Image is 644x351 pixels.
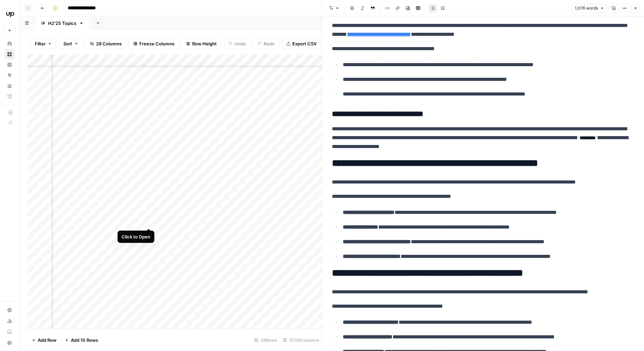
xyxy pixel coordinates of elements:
div: 17/28 Columns [280,335,322,346]
button: Workspace: Upwork [4,5,15,23]
button: Help + Support [4,337,15,348]
button: Row Height [182,38,221,49]
a: Browse [4,49,15,60]
span: Add Row [38,337,57,343]
div: H2'25 Topics [48,20,76,27]
span: Undo [234,40,246,47]
a: Usage [4,316,15,326]
a: Your Data [4,81,15,91]
a: Home [4,38,15,49]
span: Redo [264,40,275,47]
a: Learning Hub [4,326,15,337]
button: Add 10 Rows [61,335,102,346]
button: Sort [59,38,83,49]
button: Undo [224,38,250,49]
a: H2'25 Topics [35,16,90,30]
span: Sort [63,40,72,47]
a: Insights [4,59,15,70]
a: Flightpath [4,91,15,102]
span: Add 10 Rows [71,337,98,343]
button: 1,076 words [572,4,607,13]
span: Export CSV [292,40,317,47]
span: 1,076 words [575,5,598,11]
button: Export CSV [282,38,321,49]
div: Click to Open [122,233,150,240]
span: Freeze Columns [139,40,174,47]
span: Filter [35,40,46,47]
button: 28 Columns [86,38,126,49]
button: Freeze Columns [129,38,179,49]
a: Opportunities [4,70,15,81]
button: Filter [30,38,56,49]
button: Add Row [28,335,61,346]
span: 28 Columns [96,40,122,47]
img: Upwork Logo [4,8,16,20]
a: Settings [4,305,15,316]
button: Redo [253,38,279,49]
span: Row Height [192,40,217,47]
div: 29 Rows [251,335,280,346]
